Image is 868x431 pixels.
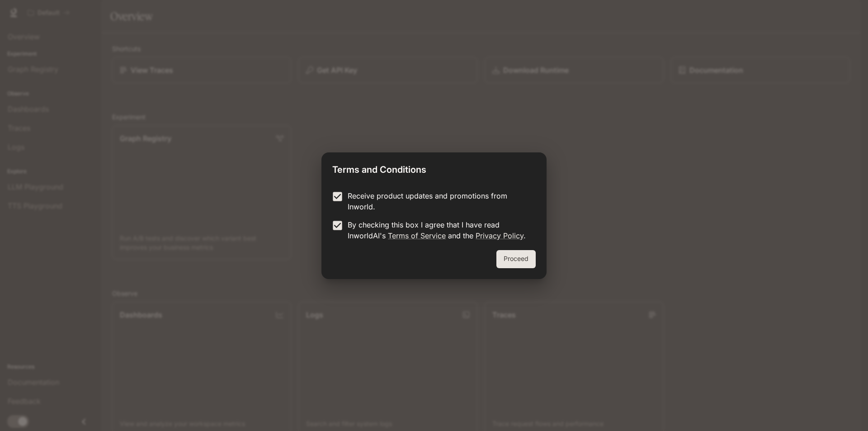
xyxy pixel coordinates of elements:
[321,152,547,183] h2: Terms and Conditions
[496,250,536,268] button: Proceed
[476,231,524,240] a: Privacy Policy
[348,219,528,241] p: By checking this box I agree that I have read InworldAI's and the .
[388,231,446,240] a: Terms of Service
[348,190,528,212] p: Receive product updates and promotions from Inworld.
